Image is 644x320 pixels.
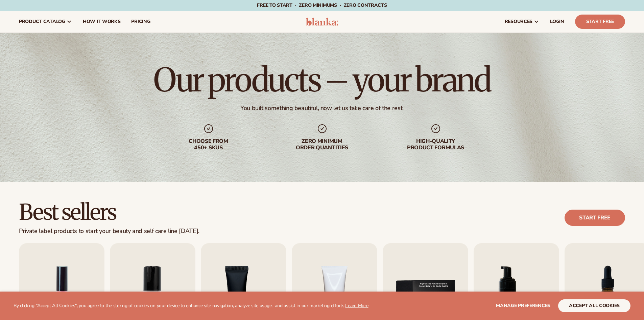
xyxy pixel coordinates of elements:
div: High-quality product formulas [392,138,479,151]
a: How It Works [77,11,126,33]
a: Start Free [575,15,625,29]
div: You built something beautiful, now let us take care of the rest. [240,104,404,112]
span: Manage preferences [496,302,550,309]
span: LOGIN [550,19,564,24]
span: pricing [131,19,150,24]
button: accept all cookies [558,299,630,312]
div: Private label products to start your beauty and self care line [DATE]. [19,228,199,235]
span: resources [505,19,532,24]
img: logo [306,18,338,26]
button: Manage preferences [496,299,550,312]
span: Free to start · ZERO minimums · ZERO contracts [257,2,387,8]
div: Zero minimum order quantities [279,138,365,151]
span: product catalog [19,19,65,24]
a: product catalog [14,11,77,33]
a: pricing [126,11,156,33]
a: Learn More [345,302,368,309]
h2: Best sellers [19,201,199,223]
a: resources [499,11,545,33]
a: Start free [565,210,625,226]
h1: Our products – your brand [153,64,490,96]
div: Choose from 450+ Skus [165,138,252,151]
span: How It Works [83,19,121,24]
p: By clicking "Accept All Cookies", you agree to the storing of cookies on your device to enhance s... [14,303,368,309]
a: LOGIN [545,11,570,33]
